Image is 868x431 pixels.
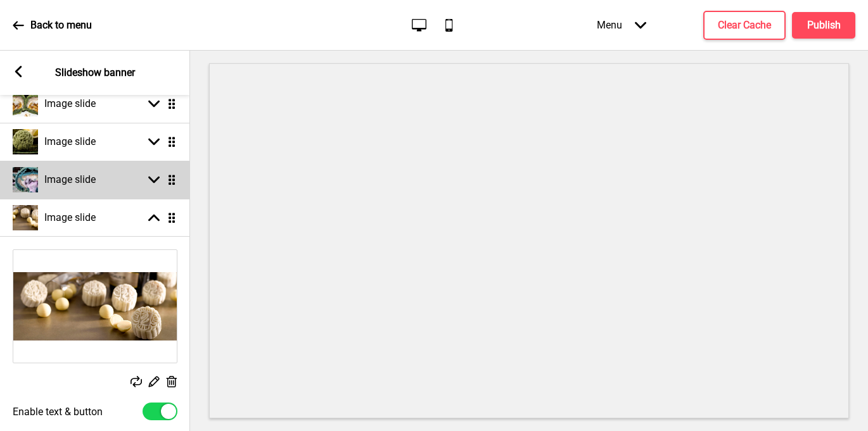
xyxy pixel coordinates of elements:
[584,6,659,44] div: Menu
[13,8,92,42] a: Back to menu
[718,18,771,32] h4: Clear Cache
[807,18,841,32] h4: Publish
[30,18,92,32] p: Back to menu
[44,173,96,187] h4: Image slide
[13,250,177,363] img: Image
[44,211,96,225] h4: Image slide
[703,11,786,40] button: Clear Cache
[13,406,103,418] label: Enable text & button
[55,66,135,80] p: Slideshow banner
[792,12,855,39] button: Publish
[44,135,96,149] h4: Image slide
[44,97,96,111] h4: Image slide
